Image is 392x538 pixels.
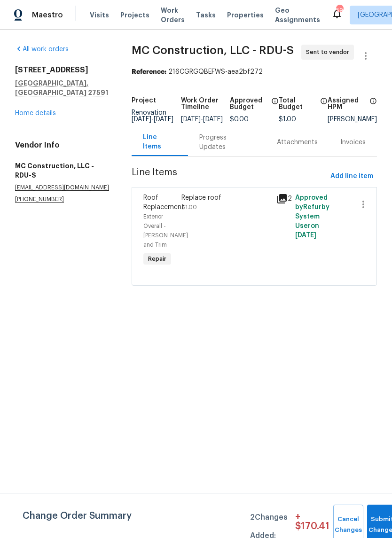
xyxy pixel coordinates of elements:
div: 59 [336,6,343,15]
span: [DATE] [181,116,201,123]
span: Visits [90,10,109,20]
div: Line Items [143,133,176,151]
span: Approved by Refurby System User on [295,195,329,239]
span: $1.00 [181,204,197,210]
span: Projects [120,10,149,20]
span: [DATE] [295,232,316,239]
span: Add line item [330,171,373,182]
span: Tasks [196,12,216,18]
h5: Project [132,97,156,104]
h5: Total Budget [279,97,317,110]
a: All work orders [15,46,69,53]
span: [DATE] [203,116,223,123]
span: Line Items [132,168,327,185]
h5: MC Construction, LLC - RDU-S [15,161,109,180]
div: [PERSON_NAME] [328,116,377,123]
h4: Vendor Info [15,140,109,150]
span: The total cost of line items that have been approved by both Opendoor and the Trade Partner. This... [271,97,279,116]
span: - [132,116,173,123]
span: Exterior Overall - [PERSON_NAME] and Trim [143,214,188,248]
div: Invoices [340,138,366,147]
span: Renovation [132,109,173,123]
span: The total cost of line items that have been proposed by Opendoor. This sum includes line items th... [320,97,328,116]
span: - [181,116,223,123]
div: 2 [276,193,290,204]
h5: Work Order Timeline [181,97,230,110]
span: MC Construction, LLC - RDU-S [132,45,294,56]
span: Properties [227,10,264,20]
h5: Assigned HPM [328,97,367,110]
div: Progress Updates [199,133,254,152]
div: Replace roof [181,193,270,203]
span: [DATE] [132,116,151,123]
span: Maestro [32,10,63,20]
div: Attachments [277,138,318,147]
h5: Approved Budget [230,97,268,110]
span: $0.00 [230,116,249,123]
span: $1.00 [279,116,296,123]
button: Add line item [327,168,377,185]
span: The hpm assigned to this work order. [369,97,377,116]
span: [DATE] [154,116,173,123]
b: Reference: [132,69,166,75]
span: Repair [144,254,170,264]
span: Roof Replacement [143,195,184,211]
span: Work Orders [161,6,185,24]
span: Sent to vendor [306,47,353,57]
div: 216CGRGQBEFWS-aea2bf272 [132,67,377,77]
a: Home details [15,110,56,117]
span: Geo Assignments [275,6,320,24]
